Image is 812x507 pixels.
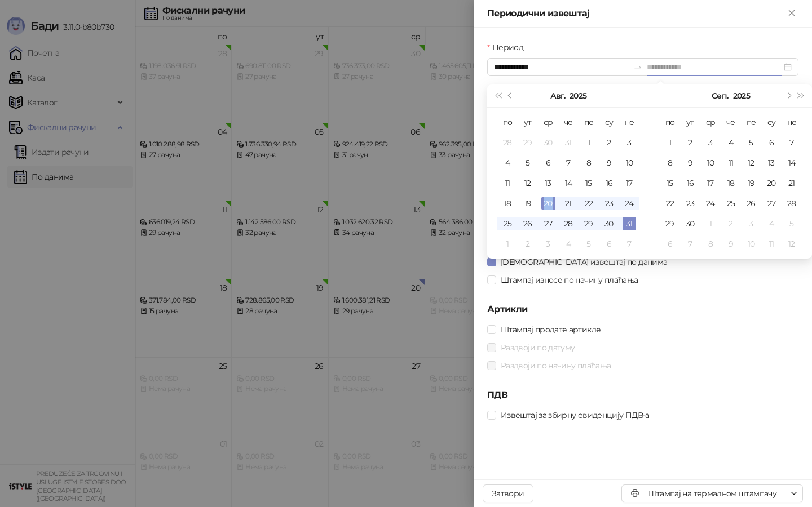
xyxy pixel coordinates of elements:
[562,197,575,210] div: 21
[623,136,636,149] div: 3
[683,176,697,190] div: 16
[582,217,595,230] div: 29
[633,63,642,72] span: swap-right
[761,153,782,173] td: 2025-09-13
[541,136,555,149] div: 30
[497,234,518,254] td: 2025-09-01
[704,136,717,149] div: 3
[785,237,798,251] div: 12
[660,153,680,173] td: 2025-09-08
[579,112,599,132] th: пе
[494,61,629,73] input: Период
[765,156,778,170] div: 13
[724,237,738,251] div: 9
[721,214,741,234] td: 2025-10-02
[582,136,595,149] div: 1
[721,173,741,193] td: 2025-09-18
[501,136,514,149] div: 28
[497,173,518,193] td: 2025-08-11
[538,214,558,234] td: 2025-08-27
[721,132,741,153] td: 2025-09-04
[744,237,758,251] div: 10
[538,132,558,153] td: 2025-07-30
[599,193,619,214] td: 2025-08-23
[680,234,700,254] td: 2025-10-07
[660,173,680,193] td: 2025-09-15
[579,234,599,254] td: 2025-09-05
[602,197,616,210] div: 23
[765,237,778,251] div: 11
[700,214,721,234] td: 2025-10-01
[724,217,738,230] div: 2
[562,217,575,230] div: 28
[487,7,785,20] div: Периодични извештај
[518,173,538,193] td: 2025-08-12
[538,173,558,193] td: 2025-08-13
[496,341,579,354] span: Раздвоји по датуму
[518,193,538,214] td: 2025-08-19
[785,156,798,170] div: 14
[550,84,565,107] button: Изабери месец
[521,237,535,251] div: 2
[521,197,535,210] div: 19
[663,237,677,251] div: 6
[497,153,518,173] td: 2025-08-04
[741,153,761,173] td: 2025-09-12
[562,176,575,190] div: 14
[558,234,579,254] td: 2025-09-04
[487,388,798,402] h5: ПДВ
[602,217,616,230] div: 30
[785,176,798,190] div: 21
[496,323,605,336] span: Штампај продате артикле
[541,156,555,170] div: 6
[721,153,741,173] td: 2025-09-11
[521,156,535,170] div: 5
[761,132,782,153] td: 2025-09-06
[663,217,677,230] div: 29
[599,132,619,153] td: 2025-08-02
[501,197,514,210] div: 18
[782,112,802,132] th: не
[700,234,721,254] td: 2025-10-08
[518,112,538,132] th: ут
[501,156,514,170] div: 4
[582,156,595,170] div: 8
[496,274,643,286] span: Штампај износе по начину плаћања
[785,136,798,149] div: 7
[660,112,680,132] th: по
[602,156,616,170] div: 9
[724,176,738,190] div: 18
[621,484,785,502] button: Штампај на термалном штампачу
[558,193,579,214] td: 2025-08-21
[492,84,504,107] button: Претходна година (Control + left)
[487,41,530,54] label: Период
[785,217,798,230] div: 5
[496,409,654,421] span: Извештај за збирну евиденцију ПДВ-а
[623,176,636,190] div: 17
[623,217,636,230] div: 31
[660,132,680,153] td: 2025-09-01
[765,136,778,149] div: 6
[680,193,700,214] td: 2025-09-23
[741,214,761,234] td: 2025-10-03
[558,214,579,234] td: 2025-08-28
[680,214,700,234] td: 2025-09-30
[721,193,741,214] td: 2025-09-25
[619,173,639,193] td: 2025-08-17
[541,217,555,230] div: 27
[497,112,518,132] th: по
[497,132,518,153] td: 2025-07-28
[765,217,778,230] div: 4
[765,176,778,190] div: 20
[663,197,677,210] div: 22
[700,173,721,193] td: 2025-09-17
[623,237,636,251] div: 7
[599,153,619,173] td: 2025-08-09
[497,193,518,214] td: 2025-08-18
[501,217,514,230] div: 25
[570,84,586,107] button: Изабери годину
[704,197,717,210] div: 24
[619,132,639,153] td: 2025-08-03
[741,132,761,153] td: 2025-09-05
[782,132,802,153] td: 2025-09-07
